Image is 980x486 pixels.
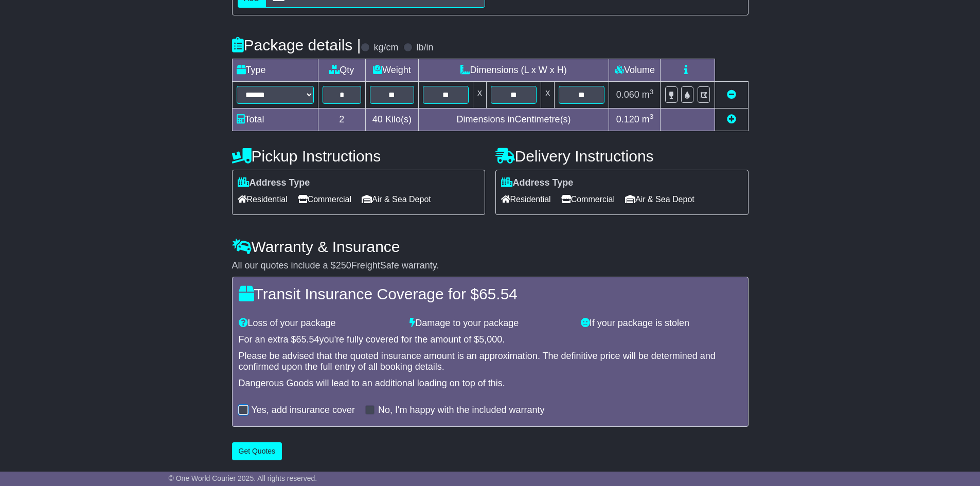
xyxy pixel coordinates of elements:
a: Remove this item [727,89,736,100]
span: Commercial [561,191,615,207]
span: 5,000 [479,334,502,345]
label: kg/cm [373,42,398,53]
label: No, I'm happy with the included warranty [378,405,545,416]
span: Residential [238,191,288,207]
sup: 3 [650,88,654,96]
h4: Package details | [232,37,361,53]
label: Yes, add insurance cover [252,405,355,416]
td: Qty [318,59,366,82]
td: x [473,82,486,109]
a: Add new item [727,114,736,124]
div: Loss of your package [234,318,405,329]
label: lb/in [416,42,433,53]
div: If your package is stolen [576,318,747,329]
span: 0.060 [616,89,639,100]
td: 2 [318,109,366,131]
sup: 3 [650,113,654,120]
span: 65.54 [296,334,319,345]
td: Dimensions (L x W x H) [418,59,609,82]
span: Air & Sea Depot [625,191,694,207]
td: Dimensions in Centimetre(s) [418,109,609,131]
td: Total [232,109,318,131]
td: Volume [609,59,661,82]
span: Residential [501,191,551,207]
h4: Transit Insurance Coverage for $ [239,285,742,302]
label: Address Type [501,177,574,189]
button: Get Quotes [232,442,282,460]
td: Type [232,59,318,82]
span: Commercial [298,191,351,207]
h4: Delivery Instructions [495,148,749,165]
td: Kilo(s) [366,109,419,131]
h4: Warranty & Insurance [232,238,749,255]
span: m [642,89,654,100]
span: 65.54 [479,285,518,302]
div: Damage to your package [404,318,576,329]
span: © One World Courier 2025. All rights reserved. [169,474,317,482]
div: All our quotes include a $ FreightSafe warranty. [232,260,749,272]
span: Air & Sea Depot [362,191,431,207]
span: 0.120 [616,114,639,124]
h4: Pickup Instructions [232,148,485,165]
span: m [642,114,654,124]
td: Weight [366,59,419,82]
div: Dangerous Goods will lead to an additional loading on top of this. [239,378,742,389]
label: Address Type [238,177,310,189]
span: 40 [372,114,383,124]
div: For an extra $ you're fully covered for the amount of $ . [239,334,742,346]
span: 250 [336,260,351,271]
td: x [541,82,555,109]
div: Please be advised that the quoted insurance amount is an approximation. The definitive price will... [239,351,742,373]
